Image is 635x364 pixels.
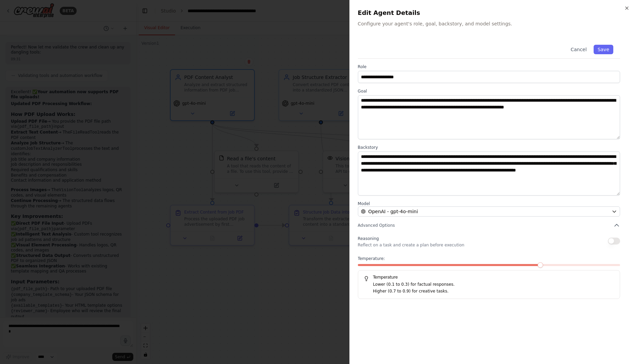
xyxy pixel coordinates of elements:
[358,8,627,18] h2: Edit Agent Details
[566,45,591,54] button: Cancel
[594,45,613,54] button: Save
[373,281,614,288] p: Lower (0.1 to 0.3) for factual responses.
[358,201,620,206] label: Model
[368,208,418,215] span: OpenAI - gpt-4o-mini
[373,288,614,295] p: Higher (0.7 to 0.9) for creative tasks.
[358,256,385,261] span: Temperature:
[358,222,620,229] button: Advanced Options
[358,88,620,94] label: Goal
[358,242,464,248] p: Reflect on a task and create a plan before execution
[358,206,620,217] button: OpenAI - gpt-4o-mini
[358,236,379,241] span: Reasoning
[358,20,627,27] p: Configure your agent's role, goal, backstory, and model settings.
[358,145,620,150] label: Backstory
[364,275,614,280] h5: Temperature
[358,223,395,228] span: Advanced Options
[358,64,620,69] label: Role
